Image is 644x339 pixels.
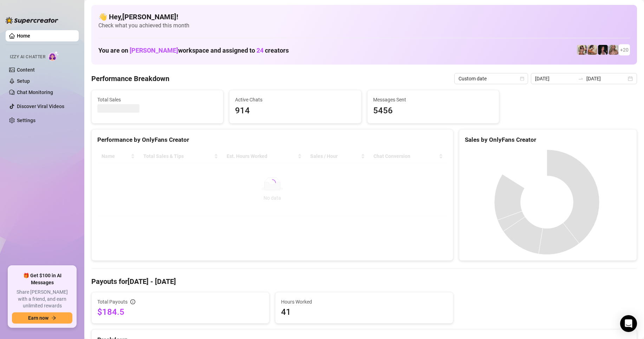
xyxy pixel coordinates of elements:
[373,96,493,104] span: Messages Sent
[578,76,584,81] span: swap-right
[17,104,64,109] a: Discover Viral Videos
[281,306,447,318] span: 41
[12,312,72,324] button: Earn nowarrow-right
[281,298,447,306] span: Hours Worked
[51,315,56,320] span: arrow-right
[17,67,35,73] a: Content
[98,12,630,22] h4: 👋 Hey, [PERSON_NAME] !
[535,75,575,82] input: Start date
[235,104,355,118] span: 914
[130,47,178,54] span: [PERSON_NAME]
[17,89,53,95] a: Chat Monitoring
[91,277,637,286] h4: Payouts for [DATE] - [DATE]
[598,45,608,55] img: Baby (@babyyyybellaa)
[28,315,48,321] span: Earn now
[98,47,289,54] h1: You are on workspace and assigned to creators
[91,74,169,84] h4: Performance Breakdown
[458,73,524,84] span: Custom date
[373,104,493,118] span: 5456
[578,76,584,81] span: to
[10,54,45,60] span: Izzy AI Chatter
[98,22,630,29] span: Check what you achieved this month
[465,135,631,145] div: Sales by OnlyFans Creator
[620,315,637,332] div: Open Intercom Messenger
[17,33,30,39] a: Home
[6,17,58,24] img: logo-BBDzfeDw.svg
[587,45,597,55] img: Kayla (@kaylathaylababy)
[12,289,72,310] span: Share [PERSON_NAME] with a friend, and earn unlimited rewards
[17,118,35,123] a: Settings
[97,298,128,306] span: Total Payouts
[97,96,217,104] span: Total Sales
[17,78,30,84] a: Setup
[235,96,355,104] span: Active Chats
[97,306,264,318] span: $184.5
[48,51,59,61] img: AI Chatter
[520,77,524,81] span: calendar
[586,75,626,82] input: End date
[267,178,277,188] span: loading
[130,299,135,304] span: info-circle
[12,272,72,286] span: 🎁 Get $100 in AI Messages
[577,45,587,55] img: Avry (@avryjennervip)
[609,45,618,55] img: Kenzie (@dmaxkenz)
[97,135,447,145] div: Performance by OnlyFans Creator
[256,47,264,54] span: 24
[620,46,629,54] span: + 20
